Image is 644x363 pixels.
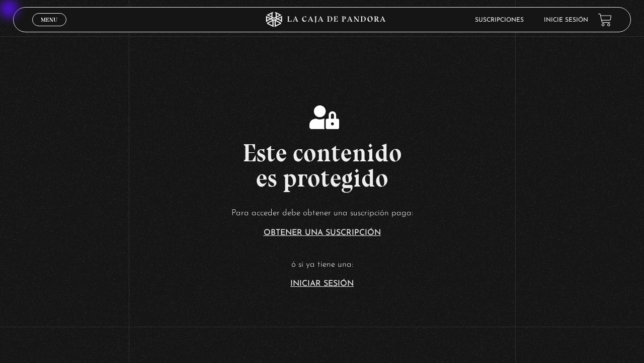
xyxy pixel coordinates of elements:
[544,17,588,23] a: Inicie sesión
[598,13,612,27] a: View your shopping cart
[475,17,524,23] a: Suscripciones
[264,229,381,237] a: Obtener una suscripción
[41,17,57,23] span: Menu
[38,25,61,32] span: Cerrar
[290,280,354,288] a: Iniciar Sesión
